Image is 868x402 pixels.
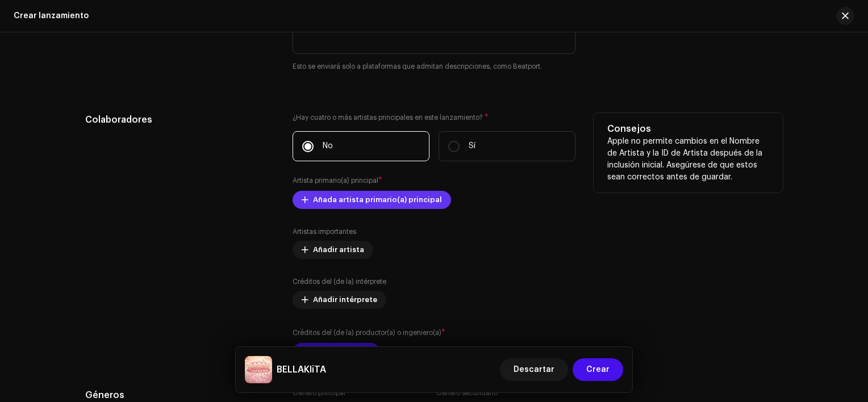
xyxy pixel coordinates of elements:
span: Descartar [514,358,554,381]
small: Artista primario(a) principal [293,177,378,184]
img: f73b9bb2-6cb1-4fed-a9c8-d025d97c43fd [245,356,272,383]
button: Crear [573,358,623,381]
label: Género principal [293,388,351,397]
button: Descartar [500,358,568,381]
small: Créditos del (de la) productor(a) o ingeniero(a) [293,329,441,336]
label: Artistas importantes [293,227,356,236]
p: Apple no permite cambios en el Nombre de Artista y la ID de Artista después de la inclusión inici... [607,136,769,183]
p: Sí [469,140,475,152]
button: Añadir intérprete [293,291,386,309]
button: Añadir créditos [293,343,380,361]
span: Añada artista primario(a) principal [313,189,442,211]
span: Crear [586,358,610,381]
h5: BELLAKIiTA [277,363,326,376]
span: Añadir artista [313,238,364,261]
h5: Colaboradores [85,113,274,127]
p: No [323,140,333,152]
span: Añadir intérprete [313,288,377,311]
h5: Géneros [85,388,274,402]
label: Género secundario [436,388,498,397]
small: Esto se enviará solo a plataformas que admitan descripciones, como Beatport. [293,61,575,72]
button: Añadir artista [293,241,373,259]
button: Añada artista primario(a) principal [293,191,451,209]
label: ¿Hay cuatro o más artistas principales en este lanzamiento? [293,113,575,122]
label: Créditos del (de la) intérprete [293,277,386,286]
h5: Consejos [607,122,769,136]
